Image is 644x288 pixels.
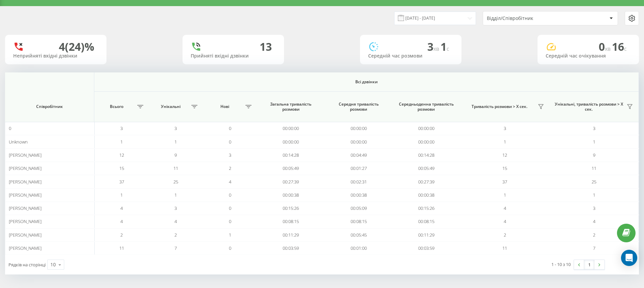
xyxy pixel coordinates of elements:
[173,165,178,171] span: 11
[502,152,507,158] span: 12
[125,79,609,85] span: Всі дзвінки
[392,215,460,228] td: 00:08:15
[257,215,325,228] td: 00:08:15
[229,152,231,158] span: 3
[392,228,460,242] td: 00:11:29
[593,192,595,198] span: 1
[325,135,392,148] td: 00:00:00
[174,245,177,251] span: 7
[229,192,231,198] span: 0
[50,261,56,268] div: 10
[257,122,325,135] td: 00:00:00
[9,205,42,211] span: [PERSON_NAME]
[120,192,123,198] span: 1
[504,205,506,211] span: 4
[605,45,612,52] span: хв
[593,218,595,224] span: 4
[463,104,535,109] span: Тривалість розмови > Х сек.
[325,149,392,162] td: 00:04:49
[9,192,42,198] span: [PERSON_NAME]
[229,179,231,185] span: 4
[593,205,595,211] span: 3
[174,218,177,224] span: 4
[229,218,231,224] span: 0
[433,45,440,52] span: хв
[504,125,506,131] span: 3
[98,104,135,109] span: Всього
[504,139,506,145] span: 1
[502,179,507,185] span: 37
[392,242,460,255] td: 00:03:59
[551,261,571,268] div: 1 - 10 з 10
[120,205,123,211] span: 4
[257,228,325,242] td: 00:11:29
[392,189,460,202] td: 00:00:38
[174,205,177,211] span: 3
[9,125,11,131] span: 0
[13,104,87,109] span: Співробітник
[325,189,392,202] td: 00:00:38
[174,232,177,238] span: 2
[504,232,506,238] span: 2
[260,40,272,53] div: 13
[229,165,231,171] span: 2
[584,260,594,269] a: 1
[504,192,506,198] span: 1
[257,189,325,202] td: 00:00:38
[502,165,507,171] span: 15
[593,152,595,158] span: 9
[257,175,325,188] td: 00:27:39
[257,242,325,255] td: 00:03:59
[119,152,124,158] span: 12
[624,45,627,52] span: c
[9,245,42,251] span: [PERSON_NAME]
[173,179,178,185] span: 25
[325,162,392,175] td: 00:01:27
[120,232,123,238] span: 2
[440,39,449,54] span: 1
[447,45,449,52] span: c
[392,175,460,188] td: 00:27:39
[257,202,325,215] td: 00:15:26
[593,245,595,251] span: 7
[229,205,231,211] span: 0
[621,250,637,266] div: Open Intercom Messenger
[206,104,243,109] span: Нові
[612,39,627,54] span: 16
[331,102,386,112] span: Середня тривалість розмови
[392,122,460,135] td: 00:00:00
[392,202,460,215] td: 00:15:26
[392,135,460,148] td: 00:00:00
[263,102,318,112] span: Загальна тривалість розмови
[229,245,231,251] span: 0
[119,179,124,185] span: 37
[9,218,42,224] span: [PERSON_NAME]
[487,16,568,21] div: Відділ/Співробітник
[229,125,231,131] span: 0
[325,228,392,242] td: 00:05:45
[9,179,42,185] span: [PERSON_NAME]
[427,39,440,54] span: 3
[120,139,123,145] span: 1
[174,125,177,131] span: 3
[546,53,631,59] div: Середній час очікування
[174,152,177,158] span: 9
[593,139,595,145] span: 1
[368,53,453,59] div: Середній час розмови
[8,262,46,268] span: Рядків на сторінці
[9,139,28,145] span: Unknown
[257,135,325,148] td: 00:00:00
[13,53,98,59] div: Неприйняті вхідні дзвінки
[593,232,595,238] span: 2
[257,162,325,175] td: 00:05:49
[120,125,123,131] span: 3
[120,218,123,224] span: 4
[592,179,596,185] span: 25
[599,39,612,54] span: 0
[593,125,595,131] span: 3
[392,149,460,162] td: 00:14:28
[325,215,392,228] td: 00:08:15
[504,218,506,224] span: 4
[392,162,460,175] td: 00:05:49
[325,175,392,188] td: 00:02:31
